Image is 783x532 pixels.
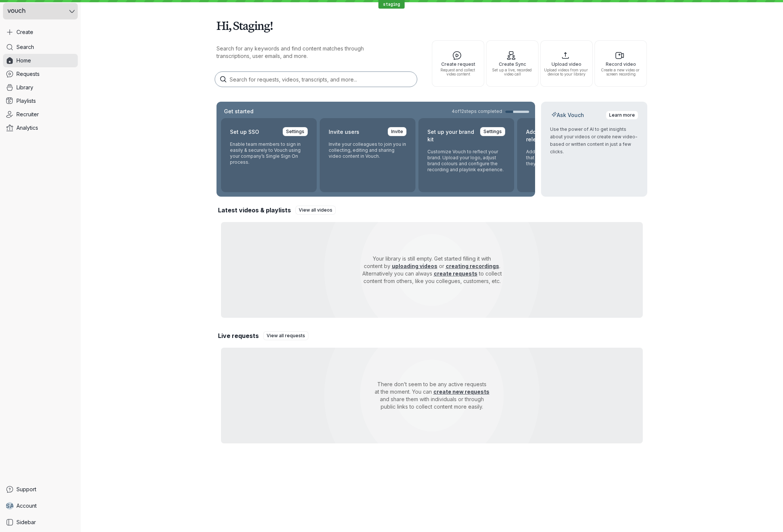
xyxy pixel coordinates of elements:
[595,40,647,87] button: Record videoCreate a new video or screen recording
[544,68,589,76] span: Upload videos from your device to your library
[435,62,481,67] span: Create request
[598,62,644,67] span: Record video
[16,84,33,91] span: Library
[16,70,40,78] span: Requests
[427,127,476,144] h2: Set up your brand kit
[3,108,78,121] a: Recruiter
[16,519,36,526] span: Sidebar
[452,108,529,114] a: 4of12steps completed
[215,72,417,87] input: Search for requests, videos, transcripts, and more...
[446,263,499,269] a: creating recordings
[3,94,78,108] a: Playlists
[283,127,308,136] a: Settings
[329,127,359,137] h2: Invite users
[16,124,38,132] span: Analytics
[435,68,481,76] span: Request and collect video content
[351,249,513,291] p: Your library is still empty. Get started filling it with content by or . Alternatively you can al...
[218,206,291,214] h2: Latest videos & playlists
[427,149,505,173] p: Customize Vouch to reflect your brand. Upload your logo, adjust brand colours and configure the r...
[222,108,255,115] h2: Get started
[3,67,78,81] a: Requests
[217,45,396,60] p: Search for any keywords and find content matches through transcriptions, user emails, and more.
[433,388,489,395] a: create new requests
[218,332,259,340] h2: Live requests
[606,111,638,120] a: Learn more
[351,375,513,416] p: There don’t seem to be any active requests at the moment. You can and share them with individuals...
[483,128,502,135] span: Settings
[10,502,14,510] span: A
[16,502,37,510] span: Account
[3,483,78,496] a: Support
[286,128,304,135] span: Settings
[486,40,538,87] button: Create SyncSet up a live, recorded video call
[230,141,308,165] p: Enable team members to sign in easily & securely to Vouch using your company’s Single Sign On pro...
[16,43,34,51] span: Search
[3,516,78,529] a: Sidebar
[3,499,78,513] a: SAAccount
[267,332,305,339] span: View all requests
[452,108,502,114] span: 4 of 12 steps completed
[299,206,332,214] span: View all videos
[526,149,604,167] p: Add your own content release form that responders agree to when they record using Vouch.
[217,15,647,36] h1: Hi, Staging!
[16,486,36,493] span: Support
[329,141,406,159] p: Invite your colleagues to join you in collecting, editing and sharing video content in Vouch.
[295,206,336,215] a: View all videos
[526,127,574,144] h2: Add your content release form
[16,57,31,64] span: Home
[598,68,644,76] span: Create a new video or screen recording
[16,28,33,36] span: Create
[550,126,638,156] p: Use the power of AI to get insights about your videos or create new video-based or written conten...
[388,127,406,136] a: Invite
[16,97,36,105] span: Playlists
[544,62,589,67] span: Upload video
[3,121,78,135] a: Analytics
[3,81,78,94] a: Library
[480,127,505,136] a: Settings
[392,263,437,269] a: uploading videos
[550,111,586,119] h2: Ask Vouch
[540,40,593,87] button: Upload videoUpload videos from your device to your library
[432,40,484,87] button: Create requestRequest and collect video content
[16,111,39,118] span: Recruiter
[230,127,259,137] h2: Set up SSO
[609,111,635,119] span: Learn more
[489,62,535,67] span: Create Sync
[263,331,308,340] a: View all requests
[434,270,478,277] a: create requests
[3,54,78,67] a: Home
[391,128,403,135] span: Invite
[6,502,10,510] span: S
[3,40,78,54] a: Search
[489,68,535,76] span: Set up a live, recorded video call
[3,25,78,39] button: Create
